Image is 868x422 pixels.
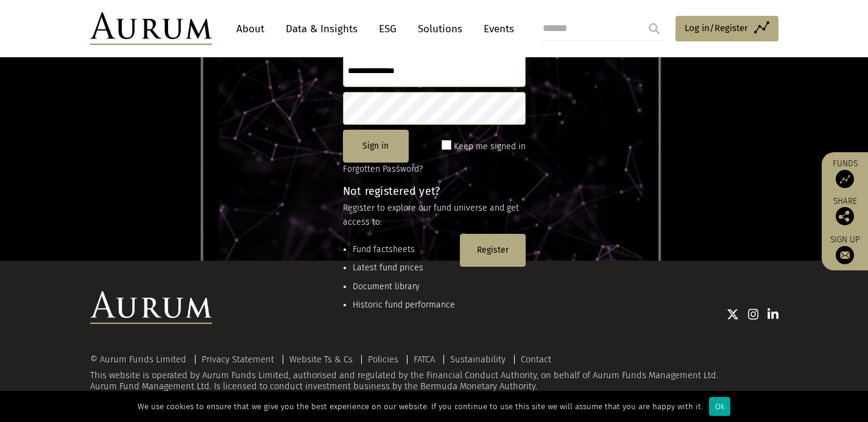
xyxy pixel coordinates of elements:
button: Sign in [343,130,409,163]
a: ESG [373,18,403,40]
a: Website Ts & Cs [289,354,353,365]
li: Fund factsheets [353,243,455,256]
span: Log in/Register [685,21,748,35]
a: Privacy Statement [202,354,274,365]
img: Linkedin icon [767,308,778,320]
img: Instagram icon [748,308,759,320]
a: Events [478,18,514,40]
div: Share [828,197,862,225]
p: Register to explore our fund universe and get access to: [343,202,526,229]
input: Submit [642,16,666,41]
div: Ok [709,397,730,416]
div: © Aurum Funds Limited [90,355,192,364]
a: Contact [521,354,551,365]
a: Sustainability [450,354,506,365]
a: Sign up [828,234,862,264]
img: Aurum Logo [90,291,212,324]
a: Log in/Register [676,16,778,41]
li: Latest fund prices [353,261,455,275]
a: FATCA [414,354,435,365]
label: Keep me signed in [454,139,526,154]
img: Twitter icon [727,308,739,320]
a: Policies [368,354,398,365]
li: Document library [353,280,455,294]
img: Share this post [836,207,854,225]
a: Data & Insights [280,18,364,40]
button: Register [460,234,526,267]
img: Access Funds [836,170,854,188]
img: Sign up to our newsletter [836,246,854,264]
img: Aurum [90,12,212,45]
div: This website is operated by Aurum Funds Limited, authorised and regulated by the Financial Conduc... [90,354,778,392]
a: About [230,18,270,40]
a: Forgotten Password? [343,164,423,174]
h4: Not registered yet? [343,186,526,197]
a: Solutions [412,18,468,40]
a: Funds [828,158,862,188]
